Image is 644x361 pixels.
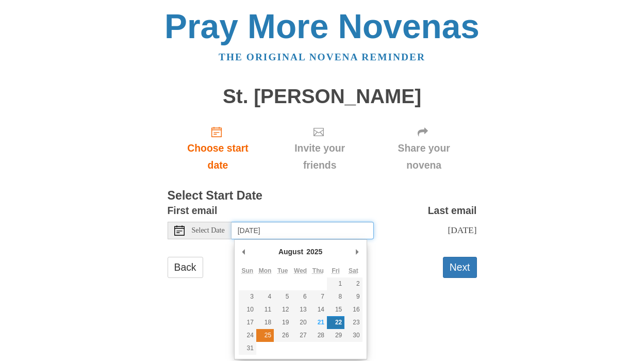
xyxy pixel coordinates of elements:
[168,202,218,219] label: First email
[239,316,256,329] button: 17
[309,316,327,329] button: 21
[239,290,256,303] button: 3
[309,290,327,303] button: 7
[448,225,476,235] span: [DATE]
[168,86,477,108] h1: St. [PERSON_NAME]
[192,227,225,234] span: Select Date
[219,52,425,62] a: The original novena reminder
[168,118,269,179] a: Choose start date
[259,267,272,274] abbr: Monday
[274,290,291,303] button: 5
[428,202,477,219] label: Last email
[256,303,274,316] button: 11
[232,222,374,239] input: Use the arrow keys to pick a date
[241,267,253,274] abbr: Sunday
[382,140,467,174] span: Share your novena
[164,7,480,45] a: Pray More Novenas
[239,303,256,316] button: 10
[277,267,288,274] abbr: Tuesday
[178,140,258,174] span: Choose start date
[305,244,324,259] div: 2025
[277,244,305,259] div: August
[256,290,274,303] button: 4
[274,303,291,316] button: 12
[309,329,327,342] button: 28
[327,277,344,290] button: 1
[274,329,291,342] button: 26
[256,329,274,342] button: 25
[291,290,309,303] button: 6
[291,303,309,316] button: 13
[294,267,307,274] abbr: Wednesday
[291,329,309,342] button: 27
[268,118,371,179] div: Click "Next" to confirm your start date first.
[168,257,203,278] a: Back
[327,316,344,329] button: 22
[278,140,360,174] span: Invite your friends
[256,316,274,329] button: 18
[344,316,362,329] button: 23
[274,316,291,329] button: 19
[327,290,344,303] button: 8
[291,316,309,329] button: 20
[352,244,362,259] button: Next Month
[168,189,477,203] h3: Select Start Date
[344,290,362,303] button: 9
[443,257,477,278] button: Next
[332,267,339,274] abbr: Friday
[327,329,344,342] button: 29
[239,342,256,355] button: 31
[371,118,477,179] div: Click "Next" to confirm your start date first.
[344,329,362,342] button: 30
[349,267,358,274] abbr: Saturday
[239,244,249,259] button: Previous Month
[344,303,362,316] button: 16
[312,267,324,274] abbr: Thursday
[239,329,256,342] button: 24
[309,303,327,316] button: 14
[327,303,344,316] button: 15
[344,277,362,290] button: 2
